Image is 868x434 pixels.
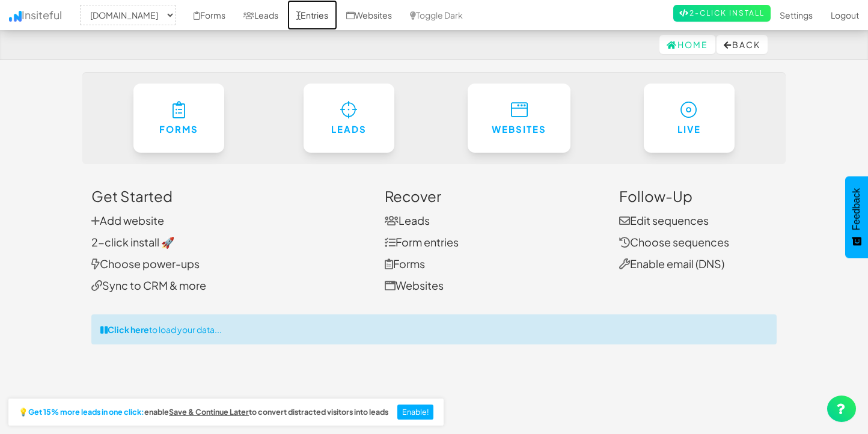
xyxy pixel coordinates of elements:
a: 2-Click Install [673,5,771,22]
h6: Websites [492,124,546,135]
a: Form entries [385,235,459,249]
div: to load your data... [91,314,777,344]
button: Back [717,35,768,54]
strong: Click here [108,324,149,335]
h3: Get Started [91,188,367,204]
a: Forms [133,84,225,153]
u: Save & Continue Later [169,407,249,417]
a: 2-click install 🚀 [91,235,174,249]
a: Choose power-ups [91,257,200,270]
a: Leads [385,213,430,227]
a: Add website [91,213,164,227]
h6: Leads [328,124,371,135]
h6: Forms [157,124,201,135]
a: Edit sequences [619,213,709,227]
strong: Get 15% more leads in one click: [28,408,144,417]
a: Websites [468,84,570,153]
a: Home [659,35,715,54]
h3: Follow-Up [619,188,777,204]
a: Forms [385,257,425,270]
h2: 💡 enable to convert distracted visitors into leads [19,408,388,417]
a: Live [644,84,735,153]
img: icon.png [9,11,22,22]
h3: Recover [385,188,601,204]
a: Save & Continue Later [169,408,249,417]
a: Leads [304,84,395,153]
span: Feedback [851,188,862,230]
a: Enable email (DNS) [619,257,724,270]
button: Enable! [397,405,434,420]
h6: Live [668,124,711,135]
button: Feedback - Show survey [845,176,868,258]
a: Websites [385,278,444,292]
a: Choose sequences [619,235,729,249]
a: Sync to CRM & more [91,278,206,292]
